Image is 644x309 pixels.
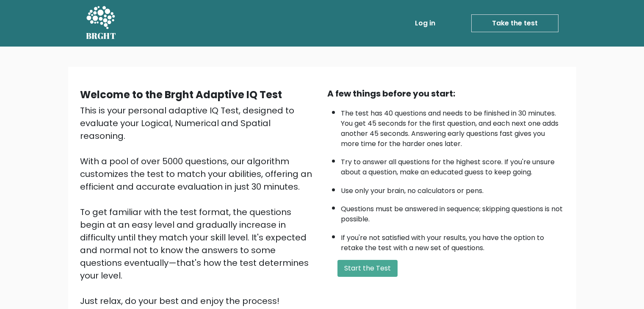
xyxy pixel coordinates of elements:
li: Try to answer all questions for the highest score. If you're unsure about a question, make an edu... [341,153,564,177]
li: Use only your brain, no calculators or pens. [341,182,564,196]
a: BRGHT [86,3,116,43]
h5: BRGHT [86,31,116,41]
button: Start the Test [337,260,398,277]
a: Log in [412,15,439,32]
div: A few things before you start: [327,87,564,100]
li: Questions must be answered in sequence; skipping questions is not possible. [341,200,564,224]
b: Welcome to the Brght Adaptive IQ Test [80,88,282,102]
li: The test has 40 questions and needs to be finished in 30 minutes. You get 45 seconds for the firs... [341,104,564,149]
a: Take the test [471,14,558,32]
div: This is your personal adaptive IQ Test, designed to evaluate your Logical, Numerical and Spatial ... [80,104,317,307]
li: If you're not satisfied with your results, you have the option to retake the test with a new set ... [341,229,564,253]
